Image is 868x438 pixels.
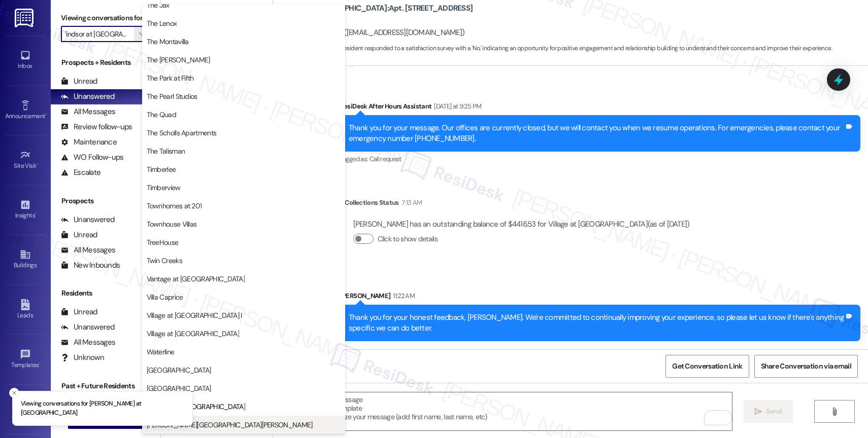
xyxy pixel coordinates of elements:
[278,43,832,54] span: : The resident responded to a satisfaction survey with a 'No,' indicating an opportunity for posi...
[147,255,182,266] span: Twin Creeks
[147,274,245,284] span: Vantage at [GEOGRAPHIC_DATA]
[5,196,46,224] a: Insights •
[39,360,41,367] span: •
[9,388,19,398] button: Close toast
[61,137,117,148] div: Maintenance
[353,219,690,230] div: [PERSON_NAME] has an outstanding balance of $4416.53 for Village at [GEOGRAPHIC_DATA] (as of [DATE])
[147,328,239,339] span: Village at [GEOGRAPHIC_DATA]
[5,346,46,373] a: Templates •
[672,361,742,372] span: Get Conversation Link
[147,347,175,357] span: Waterline
[139,30,145,38] i: 
[65,26,134,42] input: All communities
[399,197,422,208] div: 7:13 AM
[665,355,749,378] button: Get Conversation Link
[278,27,465,38] div: [PERSON_NAME]. ([EMAIL_ADDRESS][DOMAIN_NAME])
[766,406,782,417] span: Send
[5,47,46,74] a: Inbox
[61,214,115,225] div: Unanswered
[37,161,38,168] span: •
[61,260,120,271] div: New Inbounds
[147,109,176,120] span: The Quad
[61,152,123,163] div: WO Follow-ups
[340,101,860,115] div: ResiDesk After Hours Assistant
[830,408,838,416] i: 
[349,312,844,334] div: Thank you for your honest feedback, [PERSON_NAME]. We're committed to continually improving your ...
[754,408,762,416] i: 
[61,10,150,26] label: Viewing conversations for
[147,146,185,156] span: The Talisman
[147,292,183,302] span: Villa Caprice
[147,18,177,28] span: The Lenox
[431,101,481,112] div: [DATE] at 9:25 PM
[15,9,36,27] img: ResiDesk Logo
[51,196,160,206] div: Prospects
[61,230,97,240] div: Unread
[61,337,115,348] div: All Messages
[340,152,860,166] div: Tagged as:
[61,167,101,178] div: Escalate
[51,381,160,391] div: Past + Future Residents
[61,106,115,117] div: All Messages
[147,128,217,138] span: The Scholls Apartments
[147,36,189,47] span: The Montavilla
[147,420,313,430] span: [PERSON_NAME][GEOGRAPHIC_DATA][PERSON_NAME]
[349,123,844,144] div: Thank you for your message. Our offices are currently closed, but we will contact you when we res...
[147,383,211,393] span: [GEOGRAPHIC_DATA]
[147,365,211,375] span: [GEOGRAPHIC_DATA]
[147,219,197,229] span: Townhouse Villas
[21,399,184,417] p: Viewing conversations for [PERSON_NAME] at [GEOGRAPHIC_DATA]
[345,197,399,208] div: Collections Status
[147,164,176,174] span: Timberlee
[61,245,115,255] div: All Messages
[61,122,132,132] div: Review follow-ups
[51,57,160,68] div: Prospects + Residents
[61,352,104,363] div: Unknown
[61,307,97,317] div: Unread
[61,76,97,87] div: Unread
[147,55,210,65] span: The [PERSON_NAME]
[340,290,860,305] div: [PERSON_NAME]
[278,3,481,25] b: Village at [GEOGRAPHIC_DATA]: Apt. [STREET_ADDRESS][PERSON_NAME]
[370,155,402,163] span: Call request
[61,91,115,102] div: Unanswered
[5,147,46,174] a: Site Visit •
[390,290,415,301] div: 11:22 AM
[5,246,46,273] a: Buildings
[35,210,37,217] span: •
[147,237,179,247] span: TreeHouse
[5,395,46,423] a: Account
[754,355,858,378] button: Share Conversation via email
[147,182,181,193] span: Timberview
[744,400,793,423] button: Send
[147,310,242,320] span: Village at [GEOGRAPHIC_DATA] I
[147,73,194,83] span: The Park at Fifth
[147,201,202,211] span: Townhomes at 201
[761,361,851,372] span: Share Conversation via email
[147,91,197,101] span: The Pearl Studios
[51,288,160,299] div: Residents
[61,322,115,333] div: Unanswered
[45,111,47,118] span: •
[378,234,438,244] label: Click to show details
[147,401,245,412] span: Windsor at [GEOGRAPHIC_DATA]
[287,392,732,430] textarea: To enrich screen reader interactions, please activate Accessibility in Grammarly extension settings
[5,296,46,323] a: Leads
